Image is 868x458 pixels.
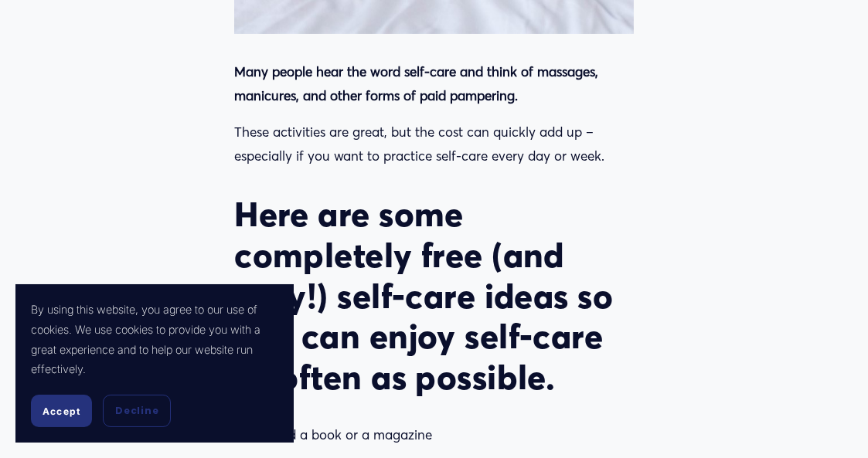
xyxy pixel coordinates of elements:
[31,395,92,427] button: Accept
[234,63,602,103] strong: Many people hear the word self-care and think of massages, manicures, and other forms of paid pam...
[43,405,80,417] span: Accept
[265,423,634,447] p: Read a book or a magazine
[234,194,634,397] h2: Here are some completely free (and easy!) self-care ideas so you can enjoy self-care as often as ...
[31,300,278,379] p: By using this website, you agree to our use of cookies. We use cookies to provide you with a grea...
[234,120,634,168] p: These activities are great, but the cost can quickly add up – especially if you want to practice ...
[115,404,158,418] span: Decline
[15,284,294,443] section: Cookie banner
[103,395,171,427] button: Decline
